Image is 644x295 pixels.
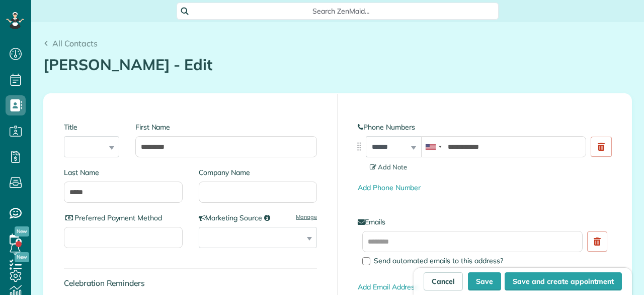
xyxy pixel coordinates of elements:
label: Last Name [64,167,183,178]
button: Save and create appointment [505,272,622,290]
img: drag_indicator-119b368615184ecde3eda3c64c821f6cf29d3e2b97b89ee44bc31753036683e5.png [354,141,364,152]
label: Marketing Source [199,213,317,223]
h4: Celebration Reminders [64,279,317,287]
label: Company Name [199,167,317,178]
span: Add Note [370,163,407,171]
h1: [PERSON_NAME] - Edit [43,56,632,73]
span: All Contacts [52,38,98,48]
button: Save [468,272,501,290]
a: Manage [296,213,317,221]
label: Preferred Payment Method [64,213,183,223]
span: New [15,226,29,237]
span: Send automated emails to this address? [374,256,503,265]
a: Add Email Address [358,282,418,291]
a: Add Phone Number [358,183,421,192]
a: Cancel [424,272,463,290]
label: Phone Numbers [358,122,611,132]
label: Title [64,122,119,132]
div: United States: +1 [422,137,445,157]
label: Emails [358,217,611,227]
a: All Contacts [43,37,98,49]
label: First Name [135,122,317,132]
